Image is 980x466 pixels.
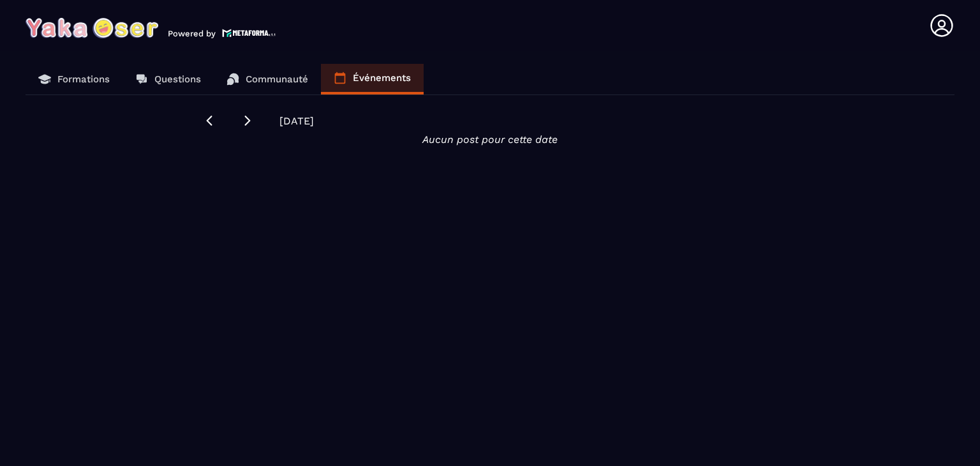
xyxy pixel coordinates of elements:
a: Formations [26,64,122,94]
p: Questions [154,73,201,85]
a: Questions [122,64,214,94]
img: logo-branding [26,18,158,38]
p: Communauté [246,73,308,85]
img: logo [222,27,276,38]
a: Communauté [214,64,321,94]
a: Événements [321,64,424,94]
i: Aucun post pour cette date [422,133,558,146]
p: Powered by [168,29,216,38]
p: Formations [57,73,110,85]
p: Événements [353,72,411,84]
span: [DATE] [279,115,314,127]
